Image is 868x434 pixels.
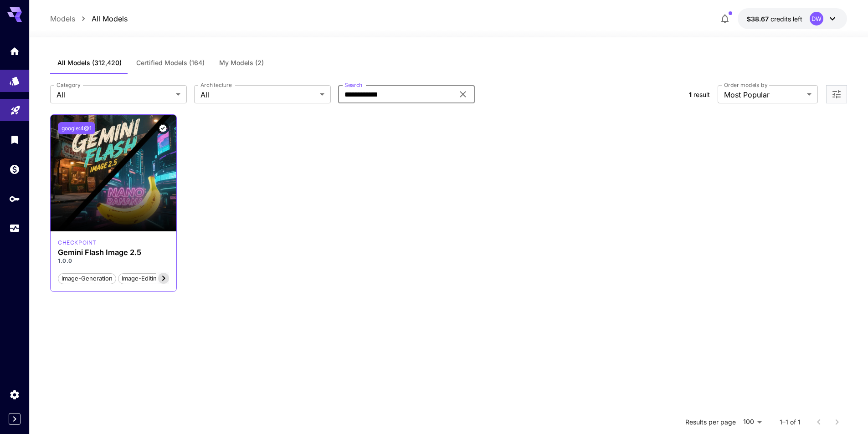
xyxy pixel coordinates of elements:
nav: breadcrumb [50,13,128,24]
button: Expand sidebar [9,413,21,425]
span: image-editing [118,274,164,283]
div: gemini_2_5_flash_image [58,239,97,247]
div: Models [9,72,20,84]
div: Usage [9,223,20,234]
span: 1 [689,91,692,98]
span: All [56,89,172,100]
div: DW [810,12,823,26]
button: image-generation [58,272,116,284]
label: Search [344,81,362,89]
span: result [693,91,710,98]
p: 1–1 of 1 [780,418,801,427]
p: Results per page [685,418,736,427]
div: $38.66617 [747,14,802,24]
span: credits left [770,15,802,23]
div: Settings [9,389,20,400]
button: $38.66617DW [738,8,847,29]
span: My Models (2) [219,59,264,67]
button: google:4@1 [58,122,95,134]
div: 100 [740,415,765,429]
label: Architecture [200,81,231,89]
a: Models [50,13,75,24]
button: Open more filters [831,89,842,100]
button: Verified working [157,122,169,134]
p: checkpoint [58,239,97,247]
div: API Keys [9,193,20,204]
div: Library [9,134,20,145]
div: Playground [10,102,21,113]
a: All Models [92,13,128,24]
span: image-generation [58,274,116,283]
button: image-editing [118,272,164,284]
span: All Models (312,420) [57,59,122,67]
span: All [200,89,316,100]
span: Most Popular [724,89,803,100]
span: Certified Models (164) [136,59,205,67]
p: 1.0.0 [58,257,169,265]
label: Order models by [724,81,767,89]
label: Category [56,81,81,89]
h3: Gemini Flash Image 2.5 [58,248,169,257]
span: $38.67 [747,15,770,23]
div: Wallet [9,163,20,175]
div: Home [9,46,20,57]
